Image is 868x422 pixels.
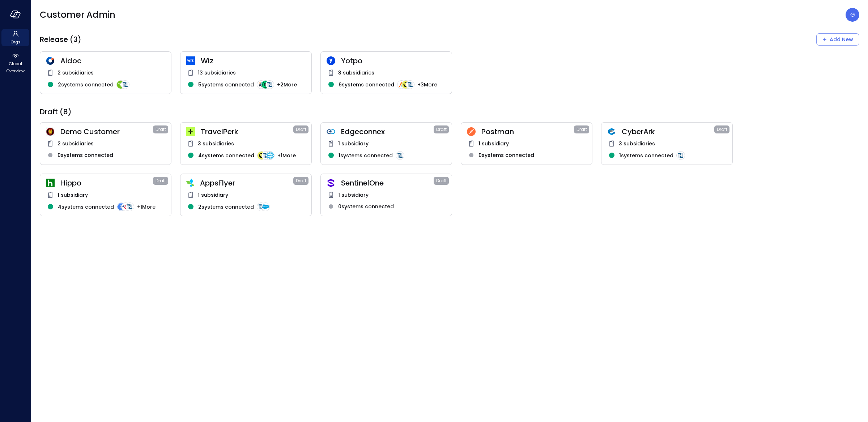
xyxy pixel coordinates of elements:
[198,191,228,199] span: 1 subsidiary
[481,127,574,136] span: Postman
[1,51,29,75] div: Global Overview
[327,56,335,65] img: rosehlgmm5jjurozkspi
[58,81,114,89] span: 2 systems connected
[117,203,125,211] img: integration-logo
[198,81,254,89] span: 5 systems connected
[198,203,254,211] span: 2 systems connected
[339,152,393,159] span: 1 systems connected
[341,56,446,65] span: Yotpo
[257,151,266,160] img: integration-logo
[201,127,293,136] span: TravelPerk
[339,81,394,89] span: 6 systems connected
[816,33,859,46] div: Add New Organization
[327,179,335,187] img: oujisyhxiqy1h0xilnqx
[478,140,509,148] span: 1 subsidiary
[338,203,394,210] span: 0 systems connected
[607,127,616,136] img: a5he5ildahzqx8n3jb8t
[198,140,234,148] span: 3 subsidiaries
[4,60,26,74] span: Global Overview
[156,126,166,133] span: Draft
[436,126,447,133] span: Draft
[265,80,274,89] img: integration-logo
[10,38,21,46] span: Orgs
[341,127,434,136] span: Edgeconnex
[261,80,270,89] img: integration-logo
[257,80,265,89] img: integration-logo
[58,69,94,77] span: 2 subsidiaries
[327,127,335,136] img: gkfkl11jtdpupy4uruhy
[417,81,437,89] span: + 3 More
[40,35,81,44] span: Release (3)
[40,107,72,116] span: Draft (8)
[401,80,410,89] img: integration-logo
[58,203,114,211] span: 4 systems connected
[266,151,275,160] img: integration-logo
[116,80,125,89] img: integration-logo
[156,177,166,184] span: Draft
[850,10,855,19] p: G
[676,151,685,160] img: integration-logo
[717,126,727,133] span: Draft
[60,127,153,136] span: Demo Customer
[198,69,236,77] span: 13 subsidiaries
[816,33,859,46] button: Add New
[137,203,156,211] span: + 1 More
[338,69,374,77] span: 3 subsidiaries
[125,203,134,211] img: integration-logo
[397,80,406,89] img: integration-logo
[830,35,853,44] div: Add New
[277,81,297,89] span: + 2 More
[121,203,130,211] img: integration-logo
[261,151,270,160] img: integration-logo
[406,80,414,89] img: integration-logo
[46,56,55,65] img: hddnet8eoxqedtuhlo6i
[296,126,306,133] span: Draft
[46,127,55,136] img: scnakozdowacoarmaydw
[619,140,655,148] span: 3 subsidiaries
[478,151,534,159] span: 0 systems connected
[396,151,404,160] img: integration-logo
[186,56,195,65] img: cfcvbyzhwvtbhao628kj
[576,126,587,133] span: Draft
[60,178,153,188] span: Hippo
[60,56,165,65] span: Aidoc
[200,178,293,188] span: AppsFlyer
[201,56,306,65] span: Wiz
[436,177,447,184] span: Draft
[186,127,195,136] img: euz2wel6fvrjeyhjwgr9
[296,177,306,184] span: Draft
[186,179,194,187] img: zbmm8o9awxf8yv3ehdzf
[46,179,55,187] img: ynjrjpaiymlkbkxtflmu
[40,9,115,21] span: Customer Admin
[121,80,129,89] img: integration-logo
[277,152,296,159] span: + 1 More
[467,127,476,136] img: t2hojgg0dluj8wcjhofe
[58,140,94,148] span: 2 subsidiaries
[58,151,113,159] span: 0 systems connected
[58,191,88,199] span: 1 subsidiary
[261,203,270,211] img: integration-logo
[338,191,369,199] span: 1 subsidiary
[338,140,369,148] span: 1 subsidiary
[257,203,265,211] img: integration-logo
[622,127,714,136] span: CyberArk
[341,178,434,188] span: SentinelOne
[619,152,673,159] span: 1 systems connected
[1,29,29,46] div: Orgs
[198,152,254,159] span: 4 systems connected
[846,8,859,22] div: Guy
